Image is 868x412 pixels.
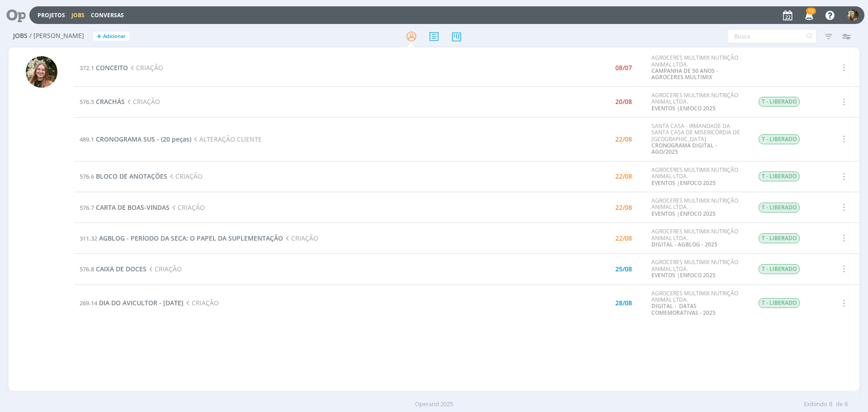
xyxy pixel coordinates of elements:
span: CARTA DE BOAS-VINDAS [96,203,170,212]
div: SANTA CASA - IRMANDADE DA SANTA CASA DE MISERICÓRDIA DE [GEOGRAPHIC_DATA] [651,123,745,156]
span: 576.7 [80,204,94,212]
span: 576.6 [80,172,94,180]
span: CAIXA DE DOCES [96,265,146,273]
span: CRACHÁS [96,97,125,106]
button: +Adicionar [93,32,129,41]
div: 08/07 [615,65,632,71]
a: 311.32AGBLOG - PERÍODO DA SECA: O PAPEL DA SUPLEMENTAÇÃO [80,234,283,242]
a: 576.7CARTA DE BOAS-VINDAS [80,203,170,212]
span: T - LIBERADO [759,97,800,107]
span: CRIAÇÃO [184,298,219,307]
span: ALTERAÇÃO CLIENTE [191,135,262,143]
div: 22/08 [615,235,632,242]
span: CRIAÇÃO [125,97,160,106]
button: Projetos [35,12,68,19]
a: CAMPANHA DE 50 ANOS - AGROCERES MULTIMIX [651,67,718,81]
div: AGROCERES MULTIMIX NUTRIÇÃO ANIMAL LTDA. [651,228,745,248]
button: 13 [799,7,818,24]
span: T - LIBERADO [759,134,800,144]
span: AGBLOG - PERÍODO DA SECA: O PAPEL DA SUPLEMENTAÇÃO [99,234,283,242]
div: 25/08 [615,266,632,272]
img: L [26,56,57,88]
span: 576.5 [80,98,94,106]
input: Busca [727,29,817,43]
span: CRIAÇÃO [283,234,318,242]
span: 372.1 [80,64,94,72]
a: EVENTOS |ENFOCO 2025 [651,210,716,218]
span: 489.1 [80,135,94,143]
span: T - LIBERADO [759,171,800,181]
span: CRIAÇÃO [146,265,182,273]
div: 22/08 [615,173,632,180]
span: T - LIBERADO [759,264,800,274]
div: 28/08 [615,300,632,306]
div: AGROCERES MULTIMIX NUTRIÇÃO ANIMAL LTDA. [651,259,745,279]
a: 372.1CONCEITO [80,63,128,72]
span: 269.14 [80,299,97,307]
span: 576.8 [80,265,94,273]
span: DIA DO AVICULTOR - [DATE] [99,298,184,307]
a: 576.6BLOCO DE ANOTAÇÕES [80,172,167,180]
span: CRIAÇÃO [167,172,203,180]
span: de [836,400,843,409]
span: CRONOGRAMA SUS - (20 peças) [96,135,191,143]
span: + [97,32,101,41]
div: 22/08 [615,136,632,142]
a: Jobs [71,11,85,19]
span: CONCEITO [96,63,128,72]
a: DIGITAL - DATAS COMEMORATIVAS - 2025 [651,302,716,316]
button: Conversas [88,12,127,19]
span: 8 [829,400,832,409]
div: AGROCERES MULTIMIX NUTRIÇÃO ANIMAL LTDA. [651,92,745,112]
span: Jobs [13,32,28,40]
span: T - LIBERADO [759,203,800,213]
a: EVENTOS |ENFOCO 2025 [651,179,716,187]
span: T - LIBERADO [759,298,800,308]
span: T - LIBERADO [759,233,800,243]
a: CRONOGRAMA DIGITAL - AGO/2025 [651,142,717,156]
a: 489.1CRONOGRAMA SUS - (20 peças) [80,135,191,143]
span: BLOCO DE ANOTAÇÕES [96,172,167,180]
div: AGROCERES MULTIMIX NUTRIÇÃO ANIMAL LTDA. [651,198,745,217]
a: 576.5CRACHÁS [80,97,125,106]
span: Exibindo [804,400,827,409]
button: Jobs [69,12,87,19]
button: L [847,7,859,23]
a: 576.8CAIXA DE DOCES [80,265,146,273]
div: 20/08 [615,99,632,105]
div: 22/08 [615,204,632,211]
img: L [847,9,859,21]
div: AGROCERES MULTIMIX NUTRIÇÃO ANIMAL LTDA. [651,290,745,317]
span: / [PERSON_NAME] [29,32,84,40]
a: 269.14DIA DO AVICULTOR - [DATE] [80,298,184,307]
a: Projetos [38,11,65,19]
a: Conversas [91,11,124,19]
a: EVENTOS |ENFOCO 2025 [651,271,716,279]
span: 311.32 [80,234,97,242]
div: AGROCERES MULTIMIX NUTRIÇÃO ANIMAL LTDA. [651,55,745,81]
span: CRIAÇÃO [128,63,163,72]
span: 8 [844,400,848,409]
a: EVENTOS |ENFOCO 2025 [651,104,716,112]
a: DIGITAL - AGBLOG - 2025 [651,241,717,248]
span: 13 [806,8,816,14]
span: Adicionar [103,33,126,39]
span: CRIAÇÃO [170,203,205,212]
div: AGROCERES MULTIMIX NUTRIÇÃO ANIMAL LTDA. [651,167,745,186]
